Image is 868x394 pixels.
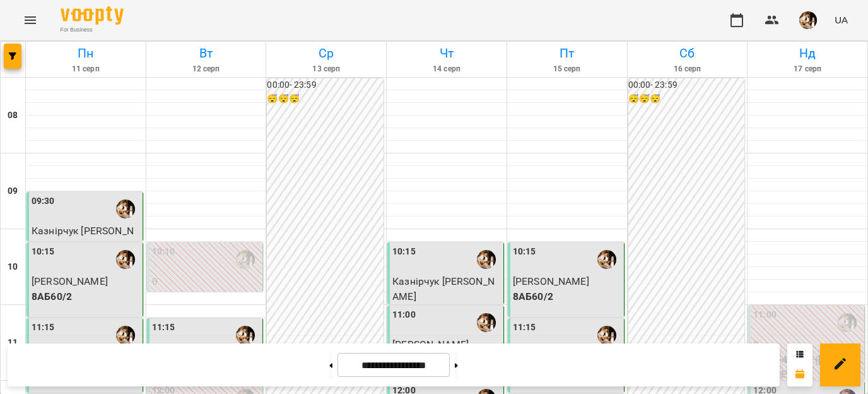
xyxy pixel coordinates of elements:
[389,44,505,63] h6: Чт
[8,109,18,122] h6: 08
[392,304,501,319] p: 8АБ45/2
[268,44,384,63] h6: Ср
[116,200,135,218] img: Сергій ВЛАСОВИЧ
[753,308,777,322] label: 11:00
[389,63,505,75] h6: 14 серп
[628,78,745,92] h6: 00:00 - 23:59
[392,245,416,259] label: 10:15
[477,313,496,332] img: Сергій ВЛАСОВИЧ
[28,44,144,63] h6: Пн
[509,44,625,63] h6: Пт
[152,321,175,335] label: 11:15
[148,63,264,75] h6: 12 серп
[267,78,384,92] h6: 00:00 - 23:59
[749,44,865,63] h6: Нд
[32,194,55,208] label: 09:30
[835,13,848,27] span: UA
[630,44,746,63] h6: Сб
[148,44,264,63] h6: Вт
[61,6,124,25] img: Voopty Logo
[152,289,261,304] p: Бк45/зі сплатою
[32,289,140,304] p: 8АБ60/2
[392,275,495,302] span: Казнірчук [PERSON_NAME]
[749,63,865,75] h6: 17 серп
[513,289,621,304] p: 8АБ60/2
[513,245,536,259] label: 10:15
[8,260,18,274] h6: 10
[152,274,261,289] p: 0
[268,63,384,75] h6: 13 серп
[830,8,853,32] button: UA
[236,250,255,269] img: Сергій ВЛАСОВИЧ
[15,5,45,35] button: Menu
[152,245,175,259] label: 10:10
[267,92,384,106] h6: 😴😴😴
[8,184,18,198] h6: 09
[597,326,616,345] img: Сергій ВЛАСОВИЧ
[32,245,55,259] label: 10:15
[32,225,134,252] span: Казнірчук [PERSON_NAME]
[630,63,746,75] h6: 16 серп
[628,92,745,106] h6: 😴😴😴
[513,275,589,287] span: [PERSON_NAME]
[838,313,857,332] img: Сергій ВЛАСОВИЧ
[28,63,144,75] h6: 11 серп
[799,11,817,29] img: 0162ea527a5616b79ea1cf03ccdd73a5.jpg
[236,326,255,345] img: Сергій ВЛАСОВИЧ
[32,321,55,335] label: 11:15
[509,63,625,75] h6: 15 серп
[116,326,135,345] img: Сергій ВЛАСОВИЧ
[477,250,496,269] img: Сергій ВЛАСОВИЧ
[32,275,108,287] span: [PERSON_NAME]
[116,250,135,269] img: Сергій ВЛАСОВИЧ
[513,321,536,335] label: 11:15
[597,250,616,269] img: Сергій ВЛАСОВИЧ
[392,308,416,322] label: 11:00
[61,26,124,34] span: For Business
